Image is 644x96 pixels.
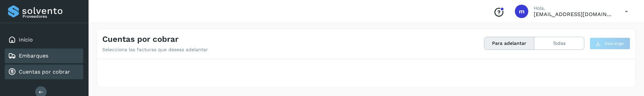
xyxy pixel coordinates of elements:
[605,40,625,46] span: Descargar
[590,37,630,50] button: Descargar
[5,65,83,79] div: Cuentas por cobrar
[102,34,178,44] h4: Cuentas por cobrar
[102,47,208,53] p: Selecciona las facturas que deseas adelantar
[534,11,614,17] p: mercedes@solvento.mx
[19,69,70,75] a: Cuentas por cobrar
[534,37,584,50] button: Todas
[19,36,33,43] a: Inicio
[22,14,80,19] p: Proveedores
[5,32,83,47] div: Inicio
[484,37,534,50] button: Para adelantar
[534,5,614,11] p: Hola,
[5,49,83,63] div: Embarques
[19,53,48,59] a: Embarques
